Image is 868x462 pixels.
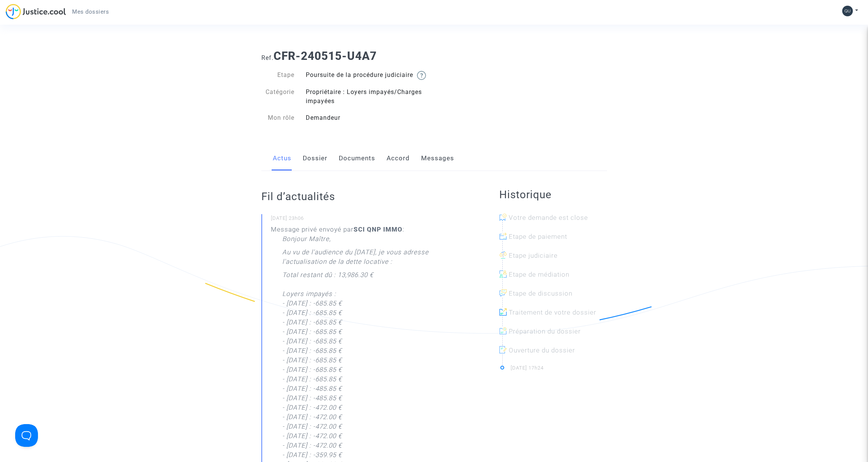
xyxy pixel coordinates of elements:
span: Ref. [261,54,274,61]
a: Dossier [303,146,327,171]
iframe: Help Scout Beacon - Open [15,424,38,447]
img: jc-logo.svg [6,4,66,19]
h2: Fil d’actualités [261,190,469,203]
div: Poursuite de la procédure judiciaire [300,70,434,80]
h2: Historique [499,188,607,201]
a: Actus [273,146,291,171]
span: Mes dossiers [72,8,109,15]
a: Documents [339,146,375,171]
span: Votre demande est close [509,214,588,221]
div: Propriétaire : Loyers impayés/Charges impayées [300,88,434,106]
a: Messages [421,146,454,171]
div: Mon rôle [256,113,300,122]
img: help.svg [417,71,426,80]
img: 465458e84c6c606b268f6ccd28c3cef8 [842,6,853,16]
small: [DATE] 23h06 [271,215,469,225]
a: Accord [387,146,410,171]
div: Demandeur [300,113,434,122]
div: Etape [256,70,300,80]
div: Catégorie [256,88,300,106]
a: Mes dossiers [66,6,115,17]
b: CFR-240515-U4A7 [274,49,377,63]
p: Au vu de l'audience du [DATE], je vous adresse l'actualisation de la dette locative : [282,247,469,270]
p: Bonjour Maître, [282,234,331,247]
b: SCI QNP IMMO [354,226,403,233]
